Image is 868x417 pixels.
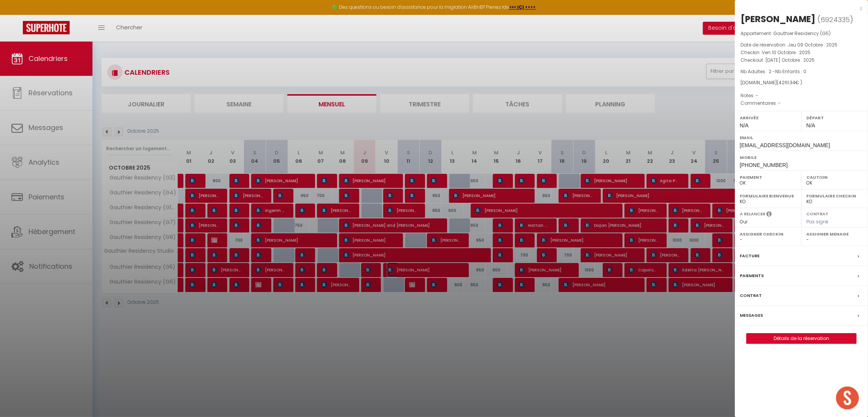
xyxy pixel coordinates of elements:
label: Arrivée [740,114,796,122]
label: Formulaire Bienvenue [740,192,796,200]
label: Assigner Checkin [740,230,796,238]
span: 4261.34 [779,79,795,86]
p: Checkin : [741,49,862,56]
span: ( ) [817,14,853,25]
label: Contrat [806,211,828,216]
span: Nb Adultes : 2 - [741,68,806,75]
div: x [735,4,862,13]
i: Sélectionner OUI si vous souhaiter envoyer les séquences de messages post-checkout [766,211,772,219]
span: Nb Enfants : 0 [775,68,806,75]
span: ( € ) [777,79,802,86]
div: [DOMAIN_NAME] [741,79,862,87]
span: Gauthier Residency (G5) [773,30,831,37]
label: Assigner Menage [806,230,863,238]
button: Détails de la réservation [746,333,857,344]
div: Ouvrir le chat [836,387,859,409]
div: [PERSON_NAME] [741,13,815,25]
label: Paiement [740,173,796,181]
span: N/A [740,122,749,128]
label: Départ [806,114,863,122]
span: 6924335 [820,15,850,24]
span: [EMAIL_ADDRESS][DOMAIN_NAME] [740,142,830,148]
label: Paiements [740,272,764,280]
p: Checkout : [741,56,862,64]
p: Notes : [741,92,862,99]
a: Détails de la réservation [747,334,856,343]
label: Messages [740,311,763,319]
span: [DATE] Octobre . 2025 [765,57,815,63]
label: Contrat [740,292,762,300]
label: Mobile [740,154,863,161]
label: Email [740,134,863,141]
span: N/A [806,122,815,128]
span: - [778,100,781,106]
label: Caution [806,173,863,181]
span: [PHONE_NUMBER] [740,162,788,168]
p: Appartement : [741,30,862,37]
p: Date de réservation : [741,41,862,49]
p: Commentaires : [741,99,862,107]
label: A relancer [740,211,765,217]
label: Formulaire Checkin [806,192,863,200]
span: Ven 10 Octobre . 2025 [762,49,811,56]
label: Facture [740,252,760,260]
span: - [756,92,758,99]
span: Pas signé [806,218,828,225]
span: Jeu 09 Octobre . 2025 [788,42,838,48]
